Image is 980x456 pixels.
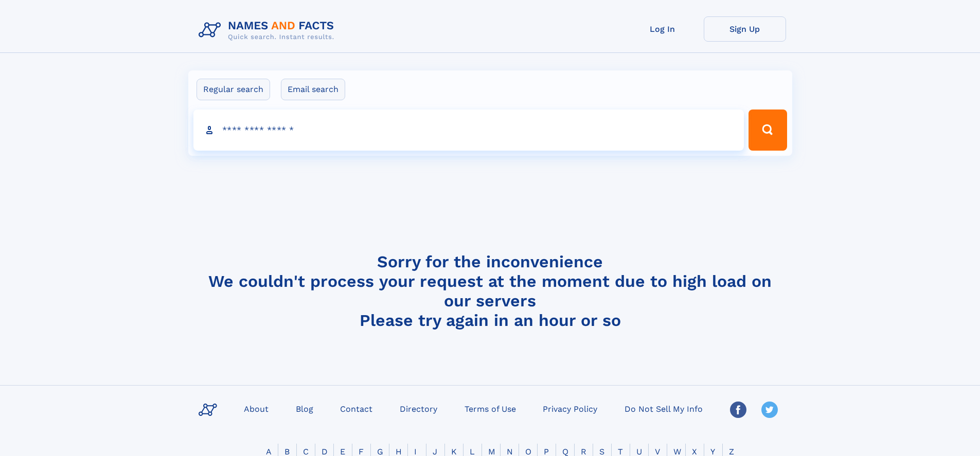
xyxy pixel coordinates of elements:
a: Sign Up [704,16,786,42]
label: Regular search [197,79,270,100]
a: Terms of Use [460,401,520,416]
img: Facebook [730,402,746,418]
a: Contact [336,401,377,416]
a: Directory [396,401,441,416]
input: search input [193,110,744,151]
a: Privacy Policy [539,401,601,416]
a: About [240,401,273,416]
h4: Sorry for the inconvenience We couldn't process your request at the moment due to high load on ou... [194,252,786,330]
a: Log In [621,16,704,42]
img: Logo Names and Facts [194,16,343,44]
img: Twitter [761,402,778,418]
a: Blog [292,401,317,416]
button: Search Button [749,110,787,151]
label: Email search [281,79,345,100]
a: Do Not Sell My Info [620,401,707,416]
